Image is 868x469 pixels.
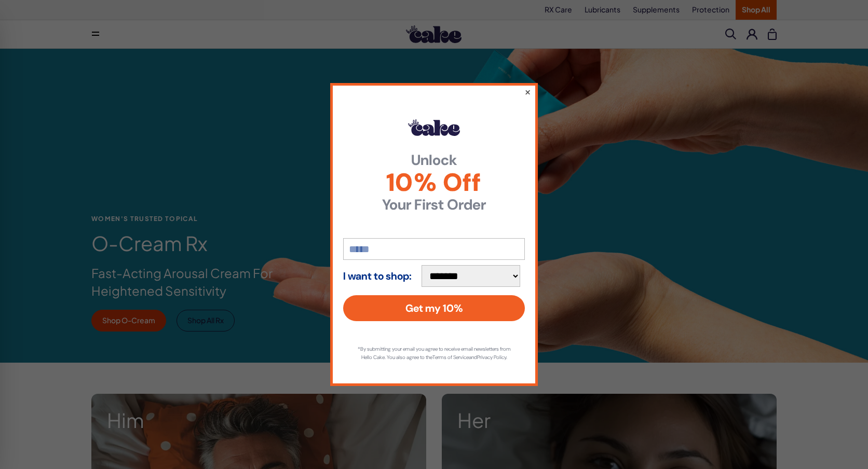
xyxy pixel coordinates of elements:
[343,198,525,212] strong: Your First Order
[524,86,531,98] button: ×
[354,345,514,362] p: *By submitting your email you agree to receive email newsletters from Hello Cake. You also agree ...
[432,354,469,361] a: Terms of Service
[343,270,412,282] strong: I want to shop:
[343,295,525,321] button: Get my 10%
[343,170,525,195] span: 10% Off
[477,354,506,361] a: Privacy Policy
[343,153,525,168] strong: Unlock
[408,119,460,136] img: Hello Cake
